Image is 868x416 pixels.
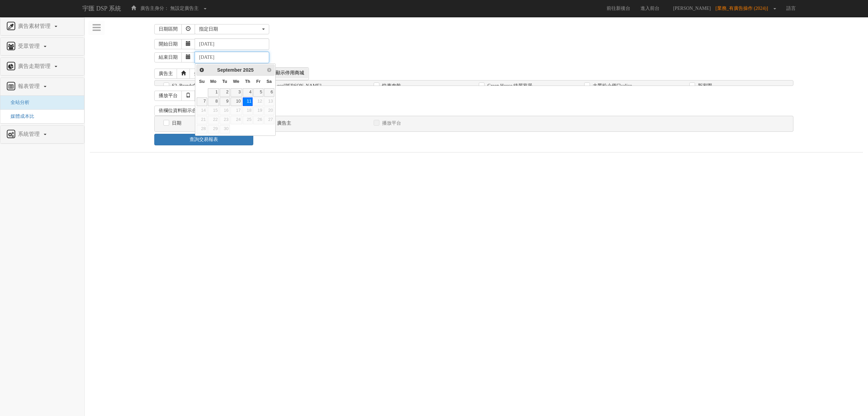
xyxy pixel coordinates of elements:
a: 廣告素材管理 [5,21,79,32]
a: 11 [243,97,253,106]
span: Saturday [267,79,272,84]
label: eco[PERSON_NAME] [275,83,321,89]
a: 10 [231,97,242,106]
a: 廣告走期管理 [5,61,79,72]
span: 系統管理 [16,131,43,137]
span: 無設定廣告主 [170,6,199,11]
label: 快車肉乾 [380,83,401,89]
span: [業務_有廣告操作 (2024)] [715,6,771,11]
a: 7 [197,97,207,106]
span: 廣告走期管理 [16,63,54,69]
span: 廣告素材管理 [16,23,54,29]
label: 播放平台 [380,120,401,127]
span: 報表管理 [16,83,43,89]
a: 1 [208,88,219,97]
span: Wednesday [233,79,239,84]
a: 5 [253,88,263,97]
label: 日期 [170,120,181,127]
span: Sunday [199,79,204,84]
span: [PERSON_NAME] [670,6,714,11]
div: 指定日期 [199,26,261,33]
a: 媒體成本比 [5,114,34,119]
span: Thursday [245,79,250,84]
a: 受眾管理 [5,41,79,52]
label: 大黑松小倆口salico [591,83,632,89]
span: 2025 [243,67,254,73]
span: Friday [256,79,261,84]
a: 9 [220,97,230,106]
a: 查詢交易報表 [154,134,253,145]
a: 系統管理 [5,129,79,140]
span: 不顯示停用商城 [267,68,308,78]
a: 2 [220,88,230,97]
a: 6 [264,88,274,97]
span: September [217,67,242,73]
a: 全站分析 [5,100,29,105]
span: Tuesday [222,79,227,84]
a: 8 [208,97,219,106]
label: 廣告主 [275,120,291,127]
a: 3 [231,88,242,97]
a: 全選 [190,69,208,79]
label: 新家園 [696,83,712,89]
label: Green House 綠屋家居 [486,83,532,89]
span: 廣告主身分： [140,6,169,11]
a: 報表管理 [5,81,79,92]
label: S2_Brands白蘭氏 [170,83,207,89]
button: 指定日期 [195,24,269,34]
span: Monday [210,79,216,84]
span: 受眾管理 [16,43,43,49]
a: 4 [243,88,253,97]
a: Prev [197,66,206,74]
span: Prev [199,67,204,73]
